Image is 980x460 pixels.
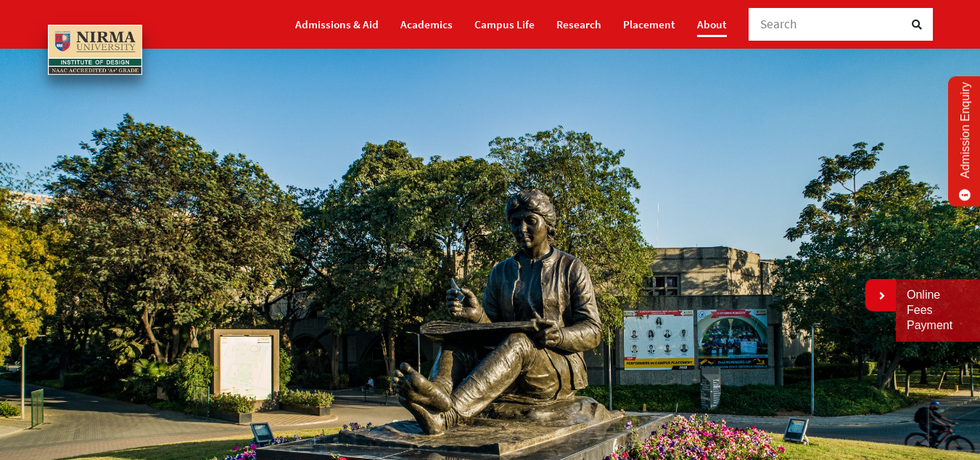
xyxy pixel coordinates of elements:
a: About [697,12,727,37]
a: Online Fees Payment [907,288,969,333]
img: main_logo [48,25,142,75]
a: Academics [400,12,453,37]
a: Placement [623,12,675,37]
a: Campus Life [474,12,535,37]
a: Research [556,12,601,37]
span: Search [760,16,798,32]
a: Admissions & Aid [295,12,379,37]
